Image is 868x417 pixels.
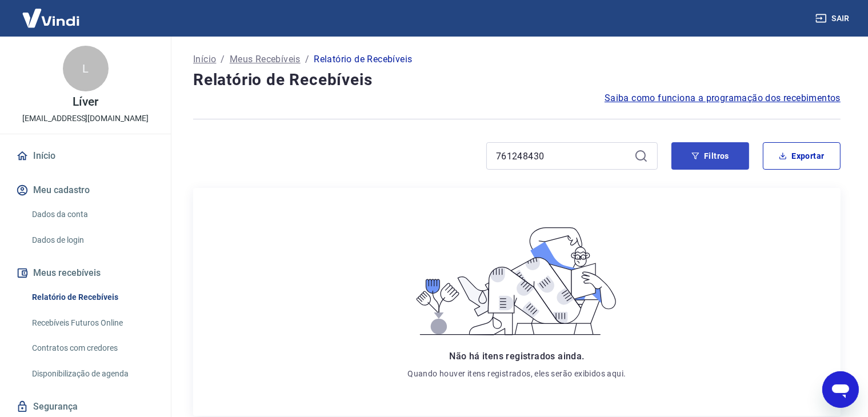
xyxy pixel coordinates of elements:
button: Meus recebíveis [14,260,157,286]
p: Relatório de Recebíveis [314,53,412,66]
div: L [63,46,109,91]
p: / [221,53,225,66]
a: Dados de login [27,228,157,252]
p: Líver [73,96,98,108]
p: [EMAIL_ADDRESS][DOMAIN_NAME] [22,113,149,125]
iframe: Botão para abrir a janela de mensagens [822,371,859,408]
a: Dados da conta [27,203,157,226]
a: Relatório de Recebíveis [27,286,157,309]
a: Disponibilização de agenda [27,362,157,386]
a: Saiba como funciona a programação dos recebimentos [605,91,841,105]
img: Vindi [14,1,88,35]
button: Exportar [763,142,841,170]
button: Filtros [671,142,749,170]
button: Sair [813,8,854,29]
a: Meus Recebíveis [230,53,301,66]
a: Início [193,53,216,66]
a: Início [14,143,157,169]
h4: Relatório de Recebíveis [193,69,841,91]
button: Meu cadastro [14,178,157,203]
input: Busque pelo número do pedido [496,147,630,165]
a: Recebíveis Futuros Online [27,311,157,335]
span: Não há itens registrados ainda. [449,351,584,362]
p: Quando houver itens registrados, eles serão exibidos aqui. [407,368,626,379]
p: / [305,53,309,66]
a: Contratos com credores [27,336,157,360]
